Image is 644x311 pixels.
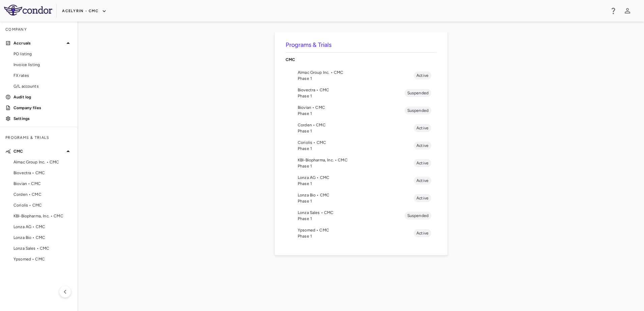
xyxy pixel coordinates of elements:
li: Ypsomed • CMCPhase 1Active [286,224,437,242]
span: Active [414,230,431,236]
span: Lonza AG • CMC [298,175,414,181]
span: G/L accounts [13,83,72,89]
span: PO listing [13,51,72,57]
span: Lonza Sales • CMC [298,210,405,216]
span: Coriolis • CMC [13,202,72,208]
span: KBI-Biopharma, Inc. • CMC [298,157,414,163]
p: Audit log [13,94,72,100]
span: Lonza Bio • CMC [298,192,414,198]
span: Almac Group Inc. • CMC [13,159,72,165]
span: Phase 1 [298,233,414,239]
li: KBI-Biopharma, Inc. • CMCPhase 1Active [286,154,437,172]
li: Lonza Bio • CMCPhase 1Active [286,189,437,207]
li: Lonza AG • CMCPhase 1Active [286,172,437,189]
li: Coriolis • CMCPhase 1Active [286,137,437,154]
span: Coriolis • CMC [298,139,414,146]
span: Active [414,178,431,184]
span: KBI-Biopharma, Inc. • CMC [13,213,72,219]
span: Corden • CMC [298,122,414,128]
p: Accruals [13,40,64,46]
span: Active [414,160,431,166]
span: Biovectra • CMC [298,87,405,93]
span: Active [414,143,431,149]
span: Phase 1 [298,75,414,82]
span: Phase 1 [298,146,414,152]
div: CMC [286,53,437,67]
span: Phase 1 [298,111,405,117]
span: Suspended [405,107,431,114]
li: Almac Group Inc. • CMCPhase 1Active [286,67,437,84]
span: Phase 1 [298,93,405,99]
span: Lonza Bio • CMC [13,235,72,241]
span: FX rates [13,72,72,79]
p: Company files [13,105,72,111]
li: Lonza Sales • CMCPhase 1Suspended [286,207,437,224]
li: Corden • CMCPhase 1Active [286,119,437,137]
span: Suspended [405,90,431,96]
span: Lonza Sales • CMC [13,245,72,251]
span: Biovian • CMC [298,104,405,111]
img: logo-full-SnFGN8VE.png [4,5,52,15]
span: Lonza AG • CMC [13,224,72,230]
span: Phase 1 [298,198,414,204]
span: Corden • CMC [13,191,72,197]
p: CMC [13,148,64,154]
span: Ypsomed • CMC [13,256,72,262]
span: Phase 1 [298,216,405,222]
span: Suspended [405,213,431,219]
span: Active [414,195,431,201]
span: Ypsomed • CMC [298,227,414,233]
li: Biovectra • CMCPhase 1Suspended [286,84,437,102]
li: Biovian • CMCPhase 1Suspended [286,102,437,119]
span: Phase 1 [298,128,414,134]
span: Phase 1 [298,181,414,187]
span: Active [414,72,431,79]
p: Settings [13,116,72,122]
span: Phase 1 [298,163,414,169]
span: Biovectra • CMC [13,170,72,176]
button: Acelyrin - CMC [62,6,107,17]
h6: Programs & Trials [286,40,437,50]
p: CMC [286,57,437,63]
span: Almac Group Inc. • CMC [298,69,414,75]
span: Biovian • CMC [13,181,72,187]
span: Active [414,125,431,131]
span: Invoice listing [13,62,72,68]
